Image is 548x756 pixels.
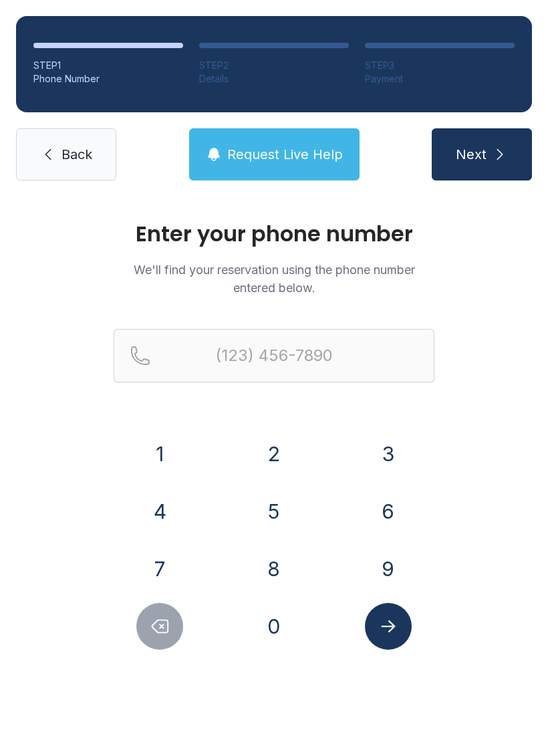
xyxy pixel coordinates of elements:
[365,488,412,535] button: 6
[251,488,297,535] button: 5
[136,603,183,650] button: Delete number
[33,72,183,86] div: Phone Number
[365,603,412,650] button: Submit lookup form
[199,59,349,72] div: STEP 2
[61,145,92,164] span: Back
[365,430,412,477] button: 3
[365,59,515,72] div: STEP 3
[251,603,297,650] button: 0
[365,545,412,592] button: 9
[136,488,183,535] button: 4
[199,72,349,86] div: Details
[365,72,515,86] div: Payment
[114,261,434,297] p: We'll find your reservation using the phone number entered below.
[114,329,434,382] input: Reservation phone number
[227,145,343,164] span: Request Live Help
[251,430,297,477] button: 2
[136,430,183,477] button: 1
[33,59,183,72] div: STEP 1
[251,545,297,592] button: 8
[114,223,434,245] h1: Enter your phone number
[136,545,183,592] button: 7
[456,145,487,164] span: Next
